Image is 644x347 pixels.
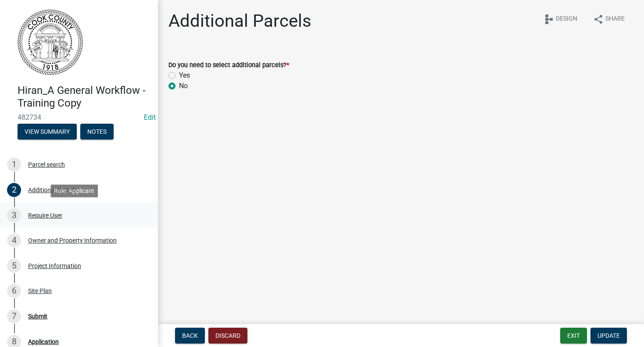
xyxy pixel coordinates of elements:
[586,11,632,28] button: shareShare
[18,113,140,122] span: 482734
[7,208,21,222] div: 3
[593,14,604,25] i: share
[168,11,311,32] h1: Additional Parcels
[28,339,59,345] div: Application
[605,14,625,25] span: Share
[179,70,190,81] label: Yes
[28,237,117,243] div: Owner and Property Information
[50,184,98,197] div: Role: Applicant
[80,124,114,140] button: Notes
[544,14,554,25] i: schema
[18,124,77,140] button: View Summary
[590,328,627,343] button: Update
[28,288,52,294] div: Site Plan
[28,263,81,269] div: Project Information
[28,212,62,218] div: Require User
[7,183,21,197] div: 2
[80,129,114,136] wm-modal-confirm: Notes
[560,328,587,343] button: Exit
[7,259,21,273] div: 5
[7,284,21,298] div: 6
[7,157,21,172] div: 1
[28,187,77,193] div: Additional Parcels
[208,328,247,343] button: Discard
[537,11,584,28] button: schemaDesign
[18,129,77,136] wm-modal-confirm: Summary
[556,14,577,25] span: Design
[28,313,47,319] div: Submit
[7,233,21,247] div: 4
[18,84,151,110] h4: Hiran_A General Workflow - Training Copy
[144,113,156,122] wm-modal-confirm: Edit Application Number
[7,309,21,323] div: 7
[597,332,620,339] span: Update
[144,113,156,122] a: Edit
[175,328,205,343] button: Back
[28,161,65,168] div: Parcel search
[18,9,83,75] img: Schneider Training Course - Permitting Staff
[179,81,188,91] label: No
[168,62,289,68] label: Do you need to select additional parcels?
[182,332,198,339] span: Back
